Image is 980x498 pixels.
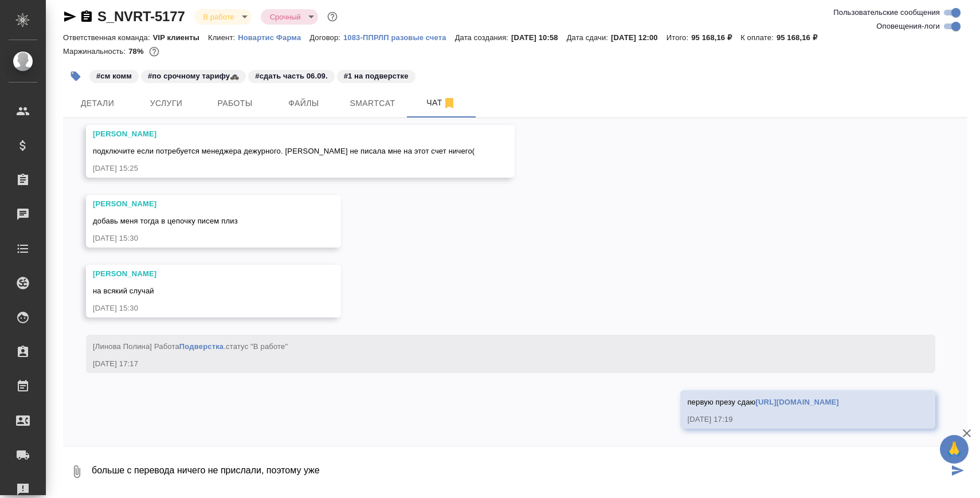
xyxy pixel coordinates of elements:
[667,33,691,42] p: Итого:
[344,70,409,82] p: #1 на подверстке
[756,398,839,406] a: [URL][DOMAIN_NAME]
[414,96,469,110] span: Чат
[93,198,301,210] div: [PERSON_NAME]
[93,163,475,174] div: [DATE] 15:25
[567,33,611,42] p: Дата сдачи:
[687,414,895,425] div: [DATE] 17:19
[740,33,777,42] p: К оплате:
[96,70,132,82] p: #см комм
[147,44,162,59] button: 17672.84 RUB;
[511,33,567,42] p: [DATE] 10:58
[442,96,456,110] svg: Отписаться
[93,287,154,295] span: на всякий случай
[63,47,128,56] p: Маржинальность:
[93,268,301,280] div: [PERSON_NAME]
[833,7,940,18] span: Пользовательские сообщения
[455,33,511,42] p: Дата создания:
[63,33,153,42] p: Ответственная команда:
[93,358,895,370] div: [DATE] 17:17
[309,33,343,42] p: Договор:
[128,47,146,56] p: 78%
[238,32,309,42] a: Новартис Фарма
[70,96,125,111] span: Детали
[247,70,335,80] span: сдать часть 06.09.
[88,70,140,80] span: см комм
[345,96,400,111] span: Smartcat
[200,12,238,22] button: В работе
[691,33,740,42] p: 95 168,16 ₽
[63,64,88,89] button: Добавить тэг
[261,9,318,25] div: В работе
[238,33,309,42] p: Новартис Фарма
[343,33,455,42] p: 1083-ППРЛП разовые счета
[93,128,475,140] div: [PERSON_NAME]
[97,9,185,24] a: S_NVRT-5177
[876,21,940,32] span: Оповещения-логи
[343,32,455,42] a: 1083-ППРЛП разовые счета
[207,96,262,111] span: Работы
[153,33,208,42] p: VIP клиенты
[611,33,667,42] p: [DATE] 12:00
[93,233,301,244] div: [DATE] 15:30
[179,342,224,351] a: Подверстка
[93,217,238,225] span: добавь меня тогда в цепочку писем плиз
[944,437,964,461] span: 🙏
[226,342,288,351] span: статус "В работе"
[266,12,304,22] button: Срочный
[687,398,838,406] span: первую презу сдаю
[139,96,194,111] span: Услуги
[93,147,475,155] span: подключите если потребуется менеджера дежурного. [PERSON_NAME] не писала мне на этот счет ничего(
[255,70,327,82] p: #сдать часть 06.09.
[194,9,252,25] div: В работе
[148,70,239,82] p: #по срочному тарифу🚓
[777,33,826,42] p: 95 168,16 ₽
[325,9,340,24] button: Доп статусы указывают на важность/срочность заказа
[208,33,238,42] p: Клиент:
[940,435,969,464] button: 🙏
[276,96,331,111] span: Файлы
[93,342,288,351] span: [Линова Полина] Работа .
[63,10,77,23] button: Скопировать ссылку для ЯМессенджера
[140,70,247,80] span: по срочному тарифу🚓
[80,10,93,23] button: Скопировать ссылку
[93,303,301,314] div: [DATE] 15:30
[336,70,417,80] span: 1 на подверстке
